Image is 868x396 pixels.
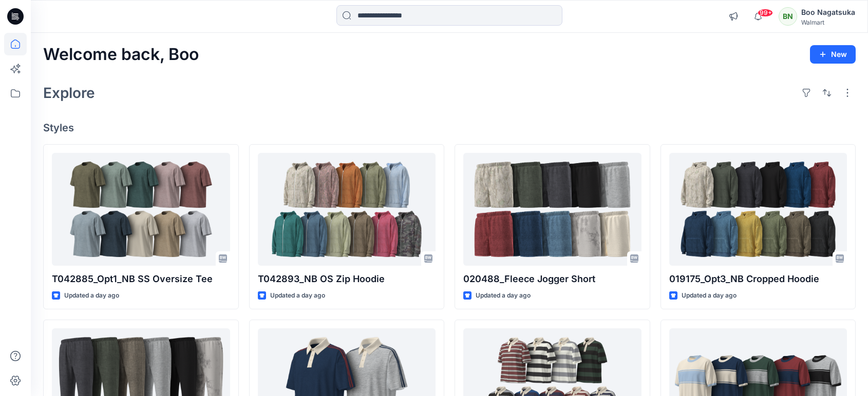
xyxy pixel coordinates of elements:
[52,272,230,286] p: T042885_Opt1_NB SS Oversize Tee
[463,153,641,266] a: 020488_Fleece Jogger Short
[682,290,737,301] p: Updated a day ago
[476,290,531,301] p: Updated a day ago
[669,153,847,266] a: 019175_Opt3_NB Cropped Hoodie
[779,7,797,26] div: BN
[810,45,856,64] button: New
[258,153,436,266] a: T042893_NB OS Zip Hoodie
[801,18,855,26] div: Walmart
[258,272,436,286] p: T042893_NB OS Zip Hoodie
[52,153,230,266] a: T042885_Opt1_NB SS Oversize Tee
[64,290,119,301] p: Updated a day ago
[758,9,773,17] span: 99+
[463,272,641,286] p: 020488_Fleece Jogger Short
[270,290,325,301] p: Updated a day ago
[43,45,199,64] h2: Welcome back, Boo
[43,85,95,101] h2: Explore
[669,272,847,286] p: 019175_Opt3_NB Cropped Hoodie
[801,6,855,18] div: Boo Nagatsuka
[43,122,856,134] h4: Styles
